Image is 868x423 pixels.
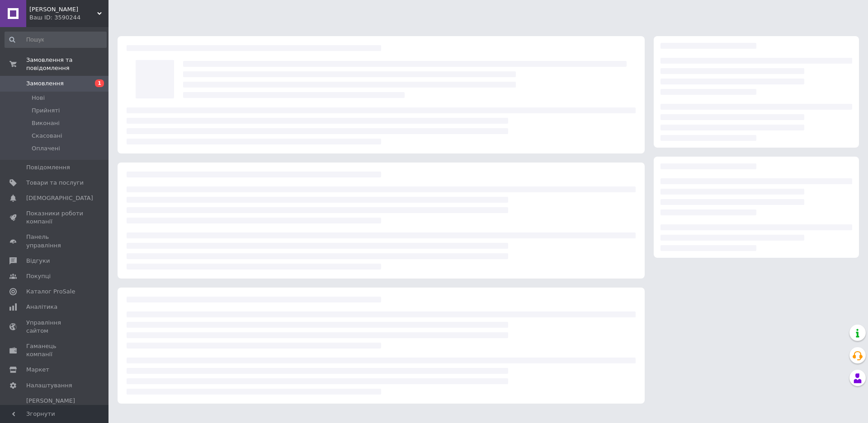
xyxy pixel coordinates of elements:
span: Маркет [26,366,49,374]
span: Управління сайтом [26,319,84,335]
span: Панель управління [26,233,84,249]
span: [PERSON_NAME] та рахунки [26,397,84,422]
span: Показники роботи компанії [26,209,84,226]
span: Покупці [26,272,51,280]
span: Товари та послуги [26,179,84,187]
span: Гаманець компанії [26,342,84,358]
span: Барихін В.В. [29,5,97,14]
span: Відгуки [26,257,50,265]
span: Замовлення [26,79,64,88]
span: Налаштування [26,381,72,390]
span: Каталог ProSale [26,288,75,296]
span: Виконані [32,119,60,127]
span: Замовлення та повідомлення [26,56,108,72]
span: [DEMOGRAPHIC_DATA] [26,194,93,202]
span: Прийняті [32,107,60,115]
input: Пошук [5,32,107,48]
span: Повідомлення [26,163,70,172]
span: Аналітика [26,303,57,311]
span: Нові [32,94,45,102]
div: Ваш ID: 3590244 [29,14,108,22]
span: 1 [95,79,104,87]
span: Скасовані [32,132,62,140]
span: Оплачені [32,144,60,153]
